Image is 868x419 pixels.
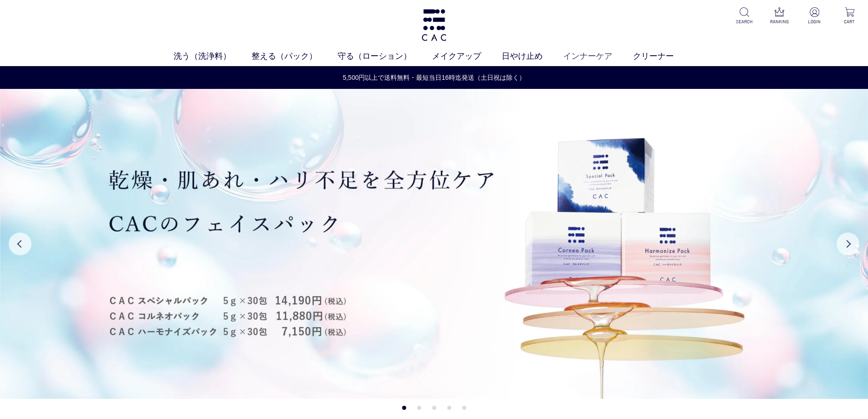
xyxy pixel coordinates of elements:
[838,7,861,25] a: CART
[733,18,755,25] p: SEARCH
[803,18,826,25] p: LOGIN
[417,406,421,410] button: 2 of 5
[633,50,694,62] a: クリーナー
[768,18,791,25] p: RANKING
[9,233,31,255] button: Previous
[462,406,466,410] button: 5 of 5
[803,7,826,25] a: LOGIN
[837,233,859,255] button: Next
[0,73,868,83] a: 5,500円以上で送料無料・最短当日16時迄発送（土日祝は除く）
[563,50,633,62] a: インナーケア
[252,50,338,62] a: 整える（パック）
[768,7,791,25] a: RANKING
[174,50,252,62] a: 洗う（洗浄料）
[447,406,451,410] button: 4 of 5
[502,50,563,62] a: 日やけ止め
[402,406,406,410] button: 1 of 5
[420,9,448,41] img: logo
[733,7,755,25] a: SEARCH
[838,18,861,25] p: CART
[432,406,436,410] button: 3 of 5
[338,50,432,62] a: 守る（ローション）
[432,50,502,62] a: メイクアップ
